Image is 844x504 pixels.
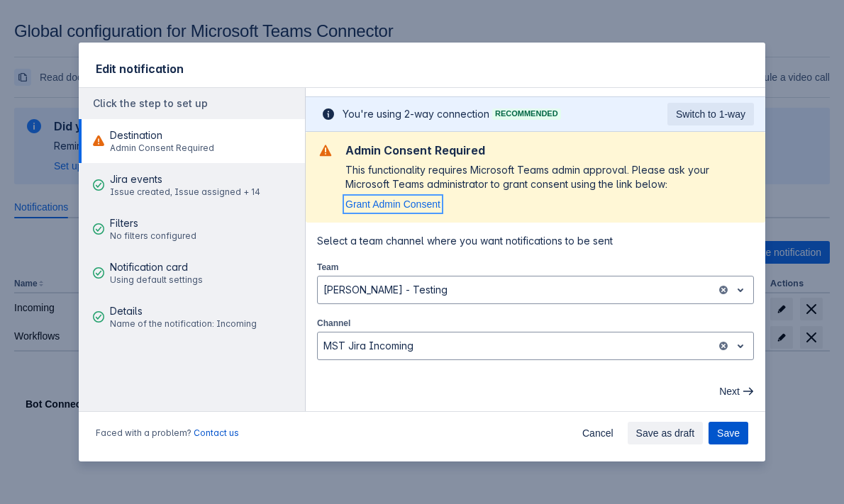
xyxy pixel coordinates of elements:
[110,230,196,242] span: No filters configured
[93,135,104,147] span: warn
[732,281,749,298] span: open
[110,128,214,142] span: Destination
[667,103,754,125] button: Switch to 1-way
[110,304,257,318] span: Details
[345,197,440,211] a: Grant Admin Consent
[343,107,489,121] span: You're using 2-way connection
[636,422,695,444] span: Save as draft
[110,172,260,186] span: Jira events
[317,262,338,273] label: Team
[317,318,350,329] label: Channel
[345,163,754,191] div: This functionality requires Microsoft Teams admin approval. Please ask your Microsoft Teams admin...
[96,427,239,439] span: Faced with a problem?
[317,234,754,248] span: Select a team channel where you want notifications to be sent
[194,427,239,438] a: Contact us
[492,110,561,118] span: Recommended
[717,422,740,444] span: Save
[676,103,745,125] span: Switch to 1-way
[110,142,214,154] span: Admin Consent Required
[110,260,203,274] span: Notification card
[732,337,749,354] span: open
[93,97,208,109] span: Click the step to set up
[93,223,104,235] span: good
[345,143,754,157] h2: Admin Consent Required
[719,380,740,403] span: Next
[582,422,613,444] span: Cancel
[317,142,334,159] span: warning
[709,422,748,444] button: Save
[93,179,104,191] span: good
[574,422,622,444] button: Cancel
[110,216,196,230] span: Filters
[718,284,729,296] button: clear
[93,311,104,323] span: good
[345,198,440,210] span: Grant Admin Consent
[93,267,104,279] span: good
[718,340,729,352] button: clear
[110,318,257,330] span: Name of the notification: Incoming
[711,380,760,403] button: Next
[110,274,203,286] span: Using default settings
[110,186,260,198] span: Issue created, Issue assigned + 14
[628,422,704,444] button: Save as draft
[96,62,184,76] span: Edit notification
